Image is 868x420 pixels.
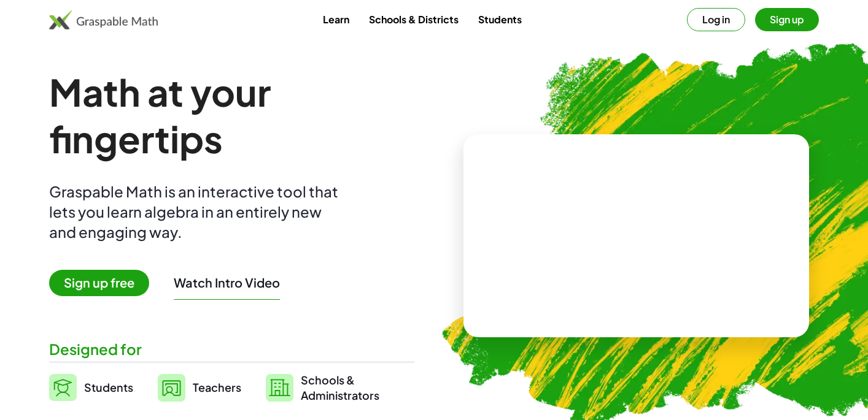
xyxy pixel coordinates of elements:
button: Log in [687,8,745,31]
a: Schools & Districts [359,8,468,31]
a: Students [49,372,133,403]
video: What is this? This is dynamic math notation. Dynamic math notation plays a central role in how Gr... [544,189,729,281]
img: svg%3e [158,374,185,402]
div: Graspable Math is an interactive tool that lets you learn algebra in an entirely new and engaging... [49,181,344,242]
button: Watch Intro Video [174,275,280,291]
span: Teachers [193,380,241,394]
a: Learn [313,8,359,31]
a: Students [468,8,532,31]
a: Schools &Administrators [266,372,379,403]
img: svg%3e [266,374,293,402]
span: Schools & Administrators [301,372,379,403]
h1: Math at your fingertips [49,69,414,162]
img: svg%3e [49,374,77,401]
span: Sign up free [49,270,149,296]
span: Students [84,380,133,394]
div: Designed for [49,339,414,359]
a: Teachers [158,372,241,403]
button: Sign up [755,8,819,31]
